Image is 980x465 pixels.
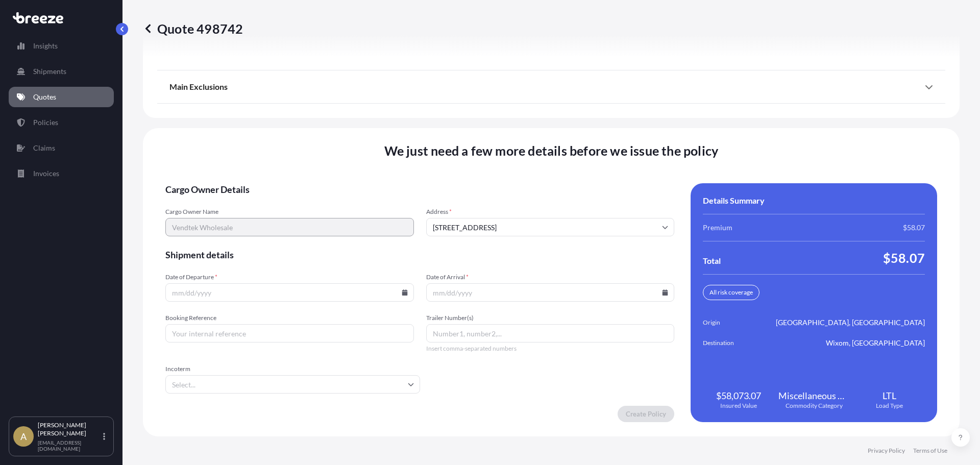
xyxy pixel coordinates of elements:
span: Cargo Owner Details [165,183,674,195]
input: Your internal reference [165,324,414,342]
span: Trailer Number(s) [426,314,675,322]
span: $58.07 [883,250,925,266]
div: All risk coverage [703,285,759,300]
input: Select... [165,375,420,394]
span: Main Exclusions [169,82,228,92]
input: Cargo owner address [426,218,675,236]
p: Quotes [33,92,56,102]
span: Miscellaneous Manufactured Articles [778,389,850,402]
a: Privacy Policy [868,447,905,455]
input: mm/dd/yyyy [165,283,414,302]
span: $58,073.07 [716,389,761,402]
a: Quotes [9,87,114,107]
a: Invoices [9,163,114,184]
a: Terms of Use [913,447,947,455]
span: Date of Arrival [426,273,675,281]
span: Address [426,208,675,216]
p: Insights [33,41,58,51]
span: Origin [703,317,760,328]
button: Create Policy [618,406,674,422]
span: Commodity Category [786,402,843,410]
span: Cargo Owner Name [165,208,414,216]
input: Number1, number2,... [426,324,675,342]
span: Details Summary [703,195,765,206]
p: Quote 498742 [143,20,243,37]
span: Wixom, [GEOGRAPHIC_DATA] [826,338,925,348]
span: Date of Departure [165,273,414,281]
p: Claims [33,143,55,153]
span: Total [703,256,721,266]
span: Booking Reference [165,314,414,322]
span: Insert comma-separated numbers [426,345,675,353]
span: Premium [703,223,732,233]
p: Create Policy [626,409,666,419]
span: Load Type [876,402,903,410]
p: Invoices [33,168,59,179]
div: Main Exclusions [169,75,933,99]
span: Destination [703,338,760,348]
a: Policies [9,112,114,133]
input: mm/dd/yyyy [426,283,675,302]
span: [GEOGRAPHIC_DATA], [GEOGRAPHIC_DATA] [776,317,925,328]
span: A [20,431,27,442]
a: Claims [9,138,114,158]
span: Incoterm [165,365,420,373]
span: We just need a few more details before we issue the policy [384,142,719,159]
a: Insights [9,36,114,56]
span: LTL [883,389,896,402]
span: Shipment details [165,249,674,261]
p: [PERSON_NAME] [PERSON_NAME] [38,421,101,437]
p: Policies [33,117,58,128]
a: Shipments [9,61,114,82]
p: Shipments [33,66,66,77]
p: [EMAIL_ADDRESS][DOMAIN_NAME] [38,439,101,452]
span: $58.07 [903,223,925,233]
span: Insured Value [720,402,757,410]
